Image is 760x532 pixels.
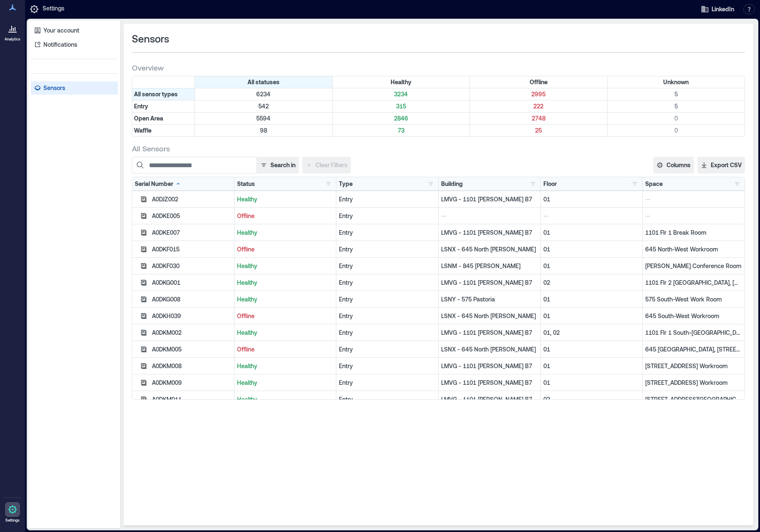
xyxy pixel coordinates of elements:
p: LMVG - 1101 [PERSON_NAME] B7 [441,228,538,237]
p: -- [543,212,640,220]
p: 01 [543,262,640,270]
p: [STREET_ADDRESS] Workroom [645,362,742,370]
p: 2995 [472,90,606,98]
p: LMVG - 1101 [PERSON_NAME] B7 [441,395,538,404]
div: A0DJZ002 [152,195,232,203]
span: LinkedIn [712,5,734,13]
p: 645 South-West Workroom [645,312,742,320]
div: A0DKF030 [152,262,232,270]
div: Filter by Type: Entry [132,100,195,112]
button: Export CSV [697,157,745,173]
div: Filter by Type: Open Area & Status: Offline [470,113,608,124]
div: Entry [339,395,436,404]
p: Healthy [237,195,334,203]
p: 01 [543,228,640,237]
span: Sensors [132,32,169,45]
div: A0DKM009 [152,379,232,387]
div: A0DKG001 [152,279,232,287]
p: 02 [543,279,640,287]
p: 645 [GEOGRAPHIC_DATA], [STREET_ADDRESS] Workroom [645,345,742,354]
div: A0DKM008 [152,362,232,370]
p: 2846 [334,114,468,123]
p: 5 [609,90,743,98]
div: Filter by Type: Open Area & Status: Unknown (0 sensors) [608,113,745,124]
p: Analytics [5,37,20,42]
div: Filter by Type: Waffle & Status: Unknown (0 sensors) [608,125,745,136]
p: 5 [609,102,743,110]
div: Space [645,180,663,188]
div: Filter by Status: Healthy [333,76,470,88]
p: Healthy [237,228,334,237]
p: 6234 [197,90,331,98]
button: LinkedIn [698,3,737,16]
div: A0DKM011 [152,395,232,404]
p: LMVG - 1101 [PERSON_NAME] B7 [441,329,538,337]
div: Floor [543,180,557,188]
p: LMVG - 1101 [PERSON_NAME] B7 [441,362,538,370]
p: -- [645,195,742,203]
p: 315 [334,102,468,110]
p: Healthy [237,329,334,337]
div: Entry [339,279,436,287]
p: 02 [543,395,640,404]
p: Offline [237,312,334,320]
div: A0DKE005 [152,212,232,220]
p: 3234 [334,90,468,98]
p: LSNX - 645 North [PERSON_NAME] [441,345,538,354]
a: Analytics [2,18,23,44]
p: Offline [237,345,334,354]
div: A0DKG008 [152,295,232,304]
p: LSNM - 845 [PERSON_NAME] [441,262,538,270]
p: [PERSON_NAME] Conference Room [645,262,742,270]
div: Entry [339,345,436,354]
p: 1101 Flr 1 South-[GEOGRAPHIC_DATA], 1101 Flr 2 South-[GEOGRAPHIC_DATA] [645,329,742,337]
div: A0DKM002 [152,329,232,337]
div: Entry [339,312,436,320]
p: Settings [43,4,64,14]
div: Filter by Status: Offline [470,76,608,88]
p: Notifications [43,40,77,49]
span: All Sensors [132,143,170,153]
p: LSNX - 645 North [PERSON_NAME] [441,245,538,253]
p: Healthy [237,395,334,404]
p: 2748 [472,114,606,123]
div: Entry [339,212,436,220]
div: Entry [339,379,436,387]
button: Columns [653,157,694,173]
p: LMVG - 1101 [PERSON_NAME] B7 [441,279,538,287]
div: Filter by Type: Entry & Status: Offline [470,100,608,112]
p: Sensors [43,84,65,92]
a: Settings [3,499,23,525]
p: 01 [543,195,640,203]
div: Filter by Status: Unknown [608,76,745,88]
p: -- [441,212,538,220]
p: 0 [609,114,743,123]
div: Entry [339,295,436,304]
p: LSNY - 575 Pastoria [441,295,538,304]
div: All sensor types [132,88,195,100]
p: Healthy [237,295,334,304]
a: Notifications [31,38,118,51]
div: Filter by Type: Waffle & Status: Healthy [333,125,470,136]
button: Clear Filters [302,157,351,173]
div: Entry [339,262,436,270]
a: Sensors [31,81,118,95]
div: Filter by Type: Open Area [132,113,195,124]
p: Healthy [237,279,334,287]
p: LSNX - 645 North [PERSON_NAME] [441,312,538,320]
p: Offline [237,245,334,253]
div: Entry [339,228,436,237]
p: Healthy [237,379,334,387]
div: All statuses [195,76,333,88]
p: 01 [543,312,640,320]
p: 73 [334,126,468,135]
p: 01, 02 [543,329,640,337]
p: 5594 [197,114,331,123]
div: Filter by Type: Entry & Status: Unknown [608,100,745,112]
p: 98 [197,126,331,135]
p: 575 South-West Work Room [645,295,742,304]
p: 01 [543,295,640,304]
p: 01 [543,345,640,354]
p: 645 North-West Workroom [645,245,742,253]
p: Your account [43,26,79,35]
